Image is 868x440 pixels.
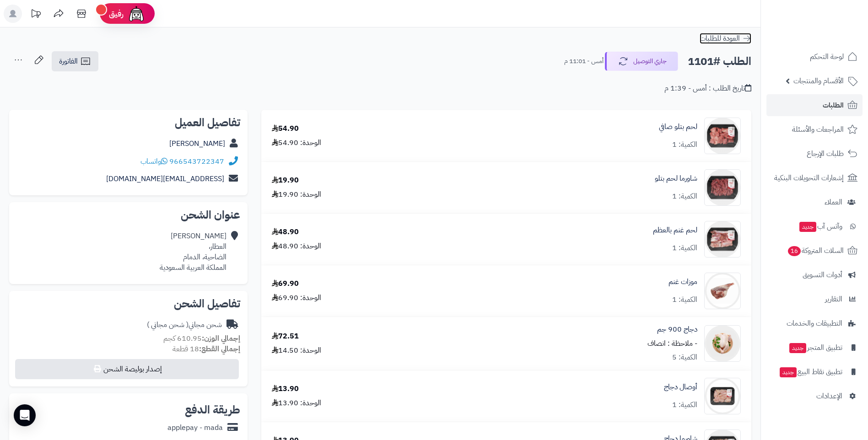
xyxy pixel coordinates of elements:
[24,5,47,25] a: تحديثات المنصة
[766,94,863,116] a: الطلبات
[672,191,697,202] div: الكمية: 1
[705,273,740,309] img: 633_686657137f5cc_dd360ff6-90x90.png
[140,156,167,167] a: واتساب
[272,241,321,252] div: الوحدة: 48.90
[664,83,751,94] div: تاريخ الطلب : أمس - 1:39 م
[816,390,842,402] span: الإعدادات
[825,196,842,209] span: العملاء
[766,385,863,407] a: الإعدادات
[787,244,844,257] span: السلات المتروكة
[15,359,239,379] button: إصدار بوليصة الشحن
[766,337,863,359] a: تطبيق المتجرجديد
[823,99,844,112] span: الطلبات
[672,400,697,410] div: الكمية: 1
[16,117,240,128] h2: تفاصيل العميل
[700,33,740,44] span: العودة للطلبات
[272,123,299,134] div: 54.90
[564,57,604,66] small: أمس - 11:01 م
[653,225,697,236] a: لحم غنم بالعظم
[774,172,844,184] span: إشعارات التحويلات البنكية
[672,140,697,150] div: الكمية: 1
[167,423,223,433] div: applepay - mada
[766,312,863,334] a: التطبيقات والخدمات
[788,341,842,354] span: تطبيق المتجر
[766,46,863,68] a: لوحة التحكم
[169,138,225,149] a: [PERSON_NAME]
[766,143,863,165] a: طلبات الإرجاع
[163,333,240,344] small: 610.95 كجم
[806,15,859,34] img: logo-2.png
[160,231,226,273] div: [PERSON_NAME] العطار، الضاحية، الدمام المملكة العربية السعودية
[16,298,240,309] h2: تفاصيل الشحن
[109,8,124,19] span: رفيق
[106,173,224,184] a: [EMAIL_ADDRESS][DOMAIN_NAME]
[807,147,844,160] span: طلبات الإرجاع
[766,215,863,237] a: وآتس آبجديد
[766,240,863,262] a: السلات المتروكة16
[169,156,224,167] a: 966543722347
[779,365,842,378] span: تطبيق نقاط البيع
[789,343,806,353] span: جديد
[705,378,740,414] img: 691_68665727da79a_69a9cf03-90x90.png
[659,122,697,132] a: لحم بتلو صافي
[657,324,697,335] a: دجاج 900 جم
[52,51,98,71] a: الفاتورة
[766,288,863,310] a: التقارير
[173,343,240,354] small: 18 قطعة
[705,118,740,154] img: 573_6866570434991_a7f302e9-90x90.png
[199,343,240,354] strong: إجمالي القطع:
[803,268,842,281] span: أدوات التسويق
[700,33,751,44] a: العودة للطلبات
[766,361,863,383] a: تطبيق نقاط البيعجديد
[766,118,863,140] a: المراجعات والأسئلة
[780,367,797,377] span: جديد
[664,382,697,392] a: أوصال دجاج
[705,325,740,362] img: 682_68665723303e8_191f4d45-90x90.png
[688,52,751,71] h2: الطلب #1101
[799,222,816,232] span: جديد
[147,319,189,330] span: ( شحن مجاني )
[272,175,299,186] div: 19.90
[272,189,321,200] div: الوحدة: 19.90
[787,246,801,257] span: 16
[272,227,299,237] div: 48.90
[766,191,863,213] a: العملاء
[59,56,78,67] span: الفاتورة
[672,295,697,305] div: الكمية: 1
[14,404,36,426] div: Open Intercom Messenger
[669,277,697,287] a: موزات غنم
[127,5,146,23] img: ai-face.png
[705,169,740,206] img: 577_68665706d2d3a_2f25319b-90x90.png
[272,293,321,303] div: الوحدة: 69.90
[185,404,240,415] h2: طريقة الدفع
[798,220,842,233] span: وآتس آب
[272,138,321,148] div: الوحدة: 54.90
[202,333,240,344] strong: إجمالي الوزن:
[793,75,844,87] span: الأقسام والمنتجات
[147,320,222,330] div: شحن مجاني
[272,331,299,342] div: 72.51
[272,384,299,394] div: 13.90
[16,209,240,220] h2: عنوان الشحن
[825,293,842,306] span: التقارير
[647,338,697,349] small: - ملاحظة : انصاف
[672,352,697,363] div: الكمية: 5
[272,279,299,289] div: 69.90
[672,243,697,253] div: الكمية: 1
[766,167,863,189] a: إشعارات التحويلات البنكية
[705,221,740,258] img: 629_686657120b636_7ff4db1e-90x90.png
[787,317,842,330] span: التطبيقات والخدمات
[272,345,321,356] div: الوحدة: 14.50
[655,173,697,184] a: شاورما لحم بتلو
[792,123,844,136] span: المراجعات والأسئلة
[810,50,844,63] span: لوحة التحكم
[272,398,321,408] div: الوحدة: 13.90
[766,264,863,286] a: أدوات التسويق
[605,52,678,71] button: جاري التوصيل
